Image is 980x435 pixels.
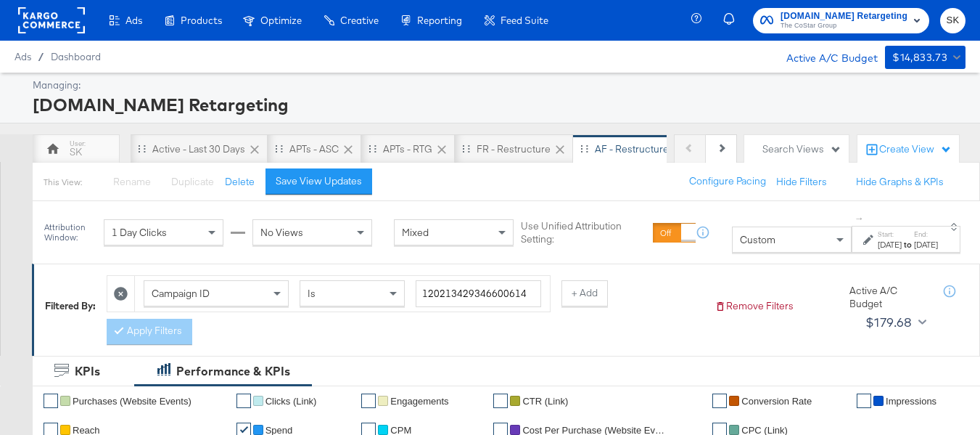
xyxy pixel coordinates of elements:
[914,239,938,251] div: [DATE]
[521,219,646,246] label: Use Unified Attribution Setting:
[477,142,551,156] div: FR - Restructure
[771,46,878,68] div: Active A/C Budget
[522,396,568,407] span: CTR (Link)
[857,394,871,408] a: ✔
[75,363,100,380] div: KPIs
[112,226,167,239] span: 1 Day Clicks
[308,287,316,300] span: Is
[493,394,508,408] a: ✔
[152,287,210,300] span: Campaign ID
[73,396,192,407] span: Purchases (Website Events)
[113,175,151,188] span: Rename
[416,280,541,307] input: Enter a search term
[70,145,82,159] div: SK
[44,222,96,243] div: Attribution Window:
[417,15,462,26] span: Reporting
[878,239,902,251] div: [DATE]
[885,46,965,69] button: $14,833.73
[265,168,372,195] button: Save View Updates
[181,15,222,26] span: Products
[914,229,938,239] label: End:
[865,312,913,333] div: $179.68
[15,51,31,62] span: Ads
[260,15,302,26] span: Optimize
[753,8,929,33] button: [DOMAIN_NAME] RetargetingThe CoStar Group
[51,51,101,62] a: Dashboard
[741,396,812,407] span: Conversion Rate
[275,145,283,153] div: Drag to reorder tab
[860,311,929,334] button: $179.68
[849,284,929,311] div: Active A/C Budget
[125,15,142,26] span: Ads
[776,175,827,189] button: Hide Filters
[886,396,936,407] span: Impressions
[561,280,608,306] button: + Add
[462,145,470,153] div: Drag to reorder tab
[33,92,962,117] div: [DOMAIN_NAME] Retargeting
[390,396,448,407] span: Engagements
[712,394,727,408] a: ✔
[340,15,379,26] span: Creative
[276,174,362,188] div: Save View Updates
[853,216,867,221] span: ↑
[265,396,317,407] span: Clicks (Link)
[236,394,251,408] a: ✔
[368,145,376,153] div: Drag to reorder tab
[740,233,775,246] span: Custom
[946,12,960,29] span: SK
[580,145,588,153] div: Drag to reorder tab
[31,51,51,62] span: /
[501,15,548,26] span: Feed Suite
[44,176,82,188] div: This View:
[856,175,944,189] button: Hide Graphs & KPIs
[595,142,669,156] div: AF - Restructure
[879,142,952,157] div: Create View
[383,142,432,156] div: APTs - RTG
[171,175,214,188] span: Duplicate
[878,229,902,239] label: Start:
[361,394,376,408] a: ✔
[781,20,907,32] span: The CoStar Group
[45,299,96,313] div: Filtered By:
[260,226,303,239] span: No Views
[176,363,290,380] div: Performance & KPIs
[289,142,339,156] div: APTs - ASC
[225,175,255,189] button: Delete
[715,299,794,313] button: Remove Filters
[33,78,962,92] div: Managing:
[902,239,914,250] strong: to
[940,8,965,33] button: SK
[138,145,146,153] div: Drag to reorder tab
[152,142,245,156] div: Active - Last 30 Days
[402,226,429,239] span: Mixed
[892,49,947,67] div: $14,833.73
[781,9,907,24] span: [DOMAIN_NAME] Retargeting
[679,168,776,195] button: Configure Pacing
[762,142,841,156] div: Search Views
[44,394,58,408] a: ✔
